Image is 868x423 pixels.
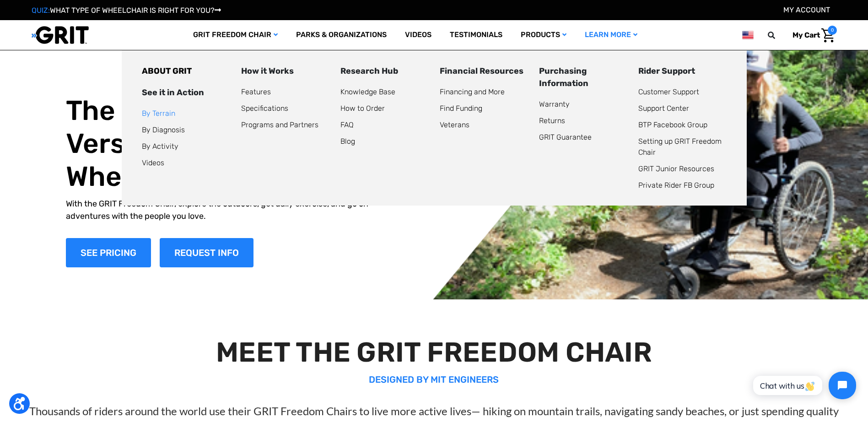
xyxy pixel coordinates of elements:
a: Products [512,20,576,50]
a: Find Funding [440,104,482,113]
a: Videos [142,158,164,167]
a: Shop Now [66,238,151,267]
a: Knowledge Base [340,87,395,96]
a: Parks & Organizations [287,20,396,50]
div: Research Hub [340,65,429,77]
a: Cart with 0 items [786,26,837,45]
iframe: Tidio Chat [743,364,864,407]
img: Cart [821,28,835,43]
a: Financing and More [440,87,505,96]
a: Programs and Partners [241,120,318,129]
a: GRIT Junior Resources [638,164,714,173]
span: Phone Number [153,38,203,46]
a: GRIT Guarantee [539,133,592,141]
a: Features [241,87,271,96]
a: Setting up GRIT Freedom Chair [638,137,722,157]
a: Blog [340,137,355,146]
a: Customer Support [638,87,699,96]
a: Learn More [576,20,647,50]
div: How it Works [241,65,329,77]
a: Returns [539,116,565,125]
img: us.png [742,29,753,41]
a: Support Center [638,104,689,113]
a: How to Order [340,104,385,113]
a: By Terrain [142,109,175,118]
a: Private Rider FB Group [638,181,714,190]
a: QUIZ:WHAT TYPE OF WHEELCHAIR IS RIGHT FOR YOU? [32,6,221,15]
a: GRIT Freedom Chair [184,20,287,50]
a: BTP Facebook Group [638,120,707,129]
div: Rider Support [638,65,727,77]
a: Slide number 1, Request Information [160,238,253,267]
a: By Activity [142,142,178,151]
span: 0 [828,26,837,35]
a: By Diagnosis [142,125,185,134]
h1: The World's Most Versatile All-Terrain Wheelchair [66,94,389,193]
a: Account [783,5,830,14]
div: Purchasing Information [539,65,627,90]
a: Testimonials [441,20,512,50]
p: With the GRIT Freedom Chair, explore the outdoors, get daily exercise, and go on adventures with ... [66,198,389,222]
input: Search [772,26,786,45]
a: ABOUT GRIT [142,66,192,76]
a: Specifications [241,104,288,113]
a: Warranty [539,100,570,108]
a: FAQ [340,120,354,129]
p: DESIGNED BY MIT ENGINEERS [22,373,846,386]
div: See it in Action [142,87,230,99]
a: Veterans [440,120,469,129]
h2: MEET THE GRIT FREEDOM CHAIR [22,336,846,369]
a: Videos [396,20,441,50]
span: QUIZ: [32,6,50,15]
img: GRIT All-Terrain Wheelchair and Mobility Equipment [32,26,89,44]
span: My Cart [793,31,820,39]
div: Financial Resources [440,65,528,77]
